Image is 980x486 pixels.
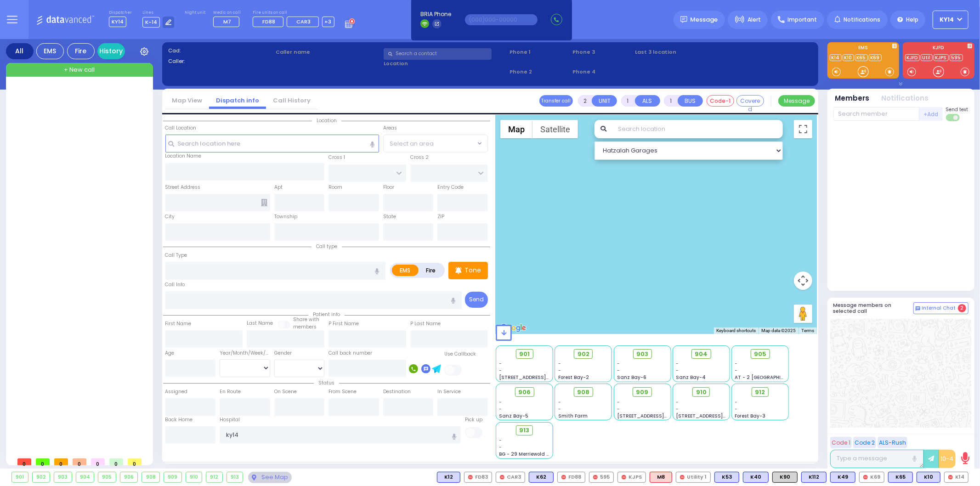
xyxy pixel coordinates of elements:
[253,10,334,16] label: Fire units on call
[262,18,275,25] span: FD88
[921,54,933,61] a: Util
[617,399,620,406] span: -
[293,323,317,330] span: members
[209,96,266,105] a: Dispatch info
[261,199,267,206] span: Other building occupants
[185,10,205,16] label: Night unit
[164,472,181,482] div: 909
[558,399,561,406] span: -
[410,154,429,161] label: Cross 2
[869,54,882,61] a: K69
[714,472,739,483] div: K53
[676,367,679,374] span: -
[410,320,441,328] label: P Last Name
[165,96,209,105] a: Map View
[558,413,588,419] span: Smith Farm
[109,17,126,27] span: KY14
[76,472,94,482] div: 904
[520,426,530,435] span: 913
[165,281,185,288] label: Call Info
[557,472,585,483] div: FD88
[437,388,461,396] label: In Service
[948,475,953,480] img: red-radio-icon.svg
[794,305,812,323] button: Drag Pegman onto the map to open Street View
[12,472,28,482] div: 901
[735,374,803,381] span: AT - 2 [GEOGRAPHIC_DATA]
[859,472,884,483] div: K69
[120,472,138,482] div: 906
[314,379,339,386] span: Status
[617,374,646,381] span: Sanz Bay-6
[754,350,766,359] span: 905
[905,54,920,61] a: KJFD
[17,458,31,465] span: 0
[499,444,502,451] span: -
[558,374,589,381] span: Forest Bay-2
[165,153,202,160] label: Location Name
[109,10,132,16] label: Dispatcher
[274,388,297,396] label: On Scene
[835,93,870,104] button: Members
[465,14,538,25] input: (000)000-00000
[276,48,380,56] label: Caller name
[499,451,551,458] span: BG - 29 Merriewold S.
[916,306,920,311] img: comment-alt.png
[248,472,291,483] div: See map
[496,472,525,483] div: CAR3
[142,472,159,482] div: 908
[33,472,50,482] div: 902
[558,406,561,413] span: -
[561,475,566,480] img: red-radio-icon.svg
[293,316,319,323] small: Share with
[383,388,411,396] label: Destination
[934,54,949,61] a: KJPS
[465,416,482,424] label: Pick up
[437,213,444,220] label: ZIP
[695,350,708,359] span: 904
[165,320,192,328] label: First Name
[617,472,646,483] div: KJPS
[499,360,502,367] span: -
[329,184,342,191] label: Room
[801,472,827,483] div: K112
[437,472,460,483] div: K12
[903,45,974,52] label: KJFD
[933,11,969,29] button: KY14
[329,388,357,396] label: From Scene
[227,472,243,482] div: 913
[617,360,620,367] span: -
[917,472,940,483] div: BLS
[465,266,481,275] p: Tone
[755,388,765,397] span: 912
[735,413,766,419] span: Forest Bay-3
[437,472,460,483] div: BLS
[329,154,345,161] label: Cross 1
[325,18,332,25] span: +3
[67,43,95,59] div: Fire
[678,95,703,107] button: BUS
[830,472,855,483] div: BLS
[696,388,707,397] span: 910
[676,360,679,367] span: -
[109,458,123,465] span: 0
[500,475,504,480] img: red-radio-icon.svg
[499,399,502,406] span: -
[266,96,317,105] a: Call History
[499,406,502,413] span: -
[532,120,578,138] button: Show satellite imagery
[794,271,812,290] button: Map camera controls
[946,113,961,122] label: Turn off text
[946,106,969,113] span: Send text
[142,10,175,16] label: Lines
[36,14,97,25] img: Logo
[855,54,868,61] a: K65
[833,107,919,121] input: Search member
[622,475,626,480] img: red-radio-icon.svg
[827,45,899,52] label: EMS
[830,54,842,61] a: K14
[863,475,868,480] img: red-radio-icon.svg
[736,95,764,107] button: Covered
[444,350,476,358] label: Use Callback
[128,458,142,465] span: 0
[499,374,586,381] span: [STREET_ADDRESS][PERSON_NAME]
